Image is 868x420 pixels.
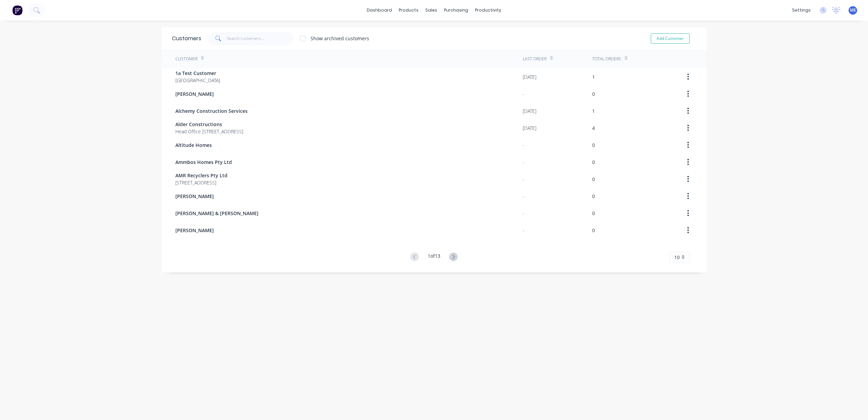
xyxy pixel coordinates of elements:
div: [DATE] [523,73,536,80]
span: [PERSON_NAME] [175,193,214,200]
span: ME [850,7,856,13]
div: Total Orders [592,56,621,62]
div: [DATE] [523,107,536,115]
div: - [523,176,524,183]
span: AMR Recyclers Pty Ltd [175,172,227,179]
span: Alchemy Construction Services [175,107,248,115]
div: purchasing [441,5,472,15]
div: 1 [592,73,595,80]
div: [DATE] [523,124,536,132]
img: Factory [12,5,22,15]
div: 0 [592,90,595,97]
div: Customer [175,56,198,62]
input: Search customers... [227,32,293,45]
button: Add Customer [651,33,690,44]
div: 0 [592,210,595,217]
div: - [523,159,524,166]
span: Alder Constructions [175,121,243,128]
div: 0 [592,227,595,234]
div: Last Order [523,56,547,62]
span: [PERSON_NAME] [175,227,214,234]
div: settings [789,5,814,15]
div: productivity [472,5,505,15]
div: products [395,5,422,15]
span: [GEOGRAPHIC_DATA] [175,77,220,84]
div: - [523,193,524,200]
div: 0 [592,193,595,200]
div: 0 [592,176,595,183]
span: Altitude Homes [175,141,212,149]
div: - [523,141,524,149]
span: Head Office [STREET_ADDRESS] [175,128,243,135]
div: 0 [592,141,595,149]
div: - [523,90,524,97]
span: 10 [674,254,680,261]
span: [PERSON_NAME] [175,90,214,97]
span: [PERSON_NAME] & [PERSON_NAME] [175,210,258,217]
div: Customers [172,34,201,43]
a: dashboard [363,5,395,15]
div: - [523,210,524,217]
div: sales [422,5,441,15]
div: 4 [592,124,595,132]
div: 1 of 13 [428,252,440,262]
div: 1 [592,107,595,115]
span: 1a Test Customer [175,70,220,77]
div: - [523,227,524,234]
span: Ammbos Homes Pty Ltd [175,159,232,166]
div: 0 [592,159,595,166]
div: Show archived customers [311,35,369,42]
span: [STREET_ADDRESS] [175,179,227,186]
